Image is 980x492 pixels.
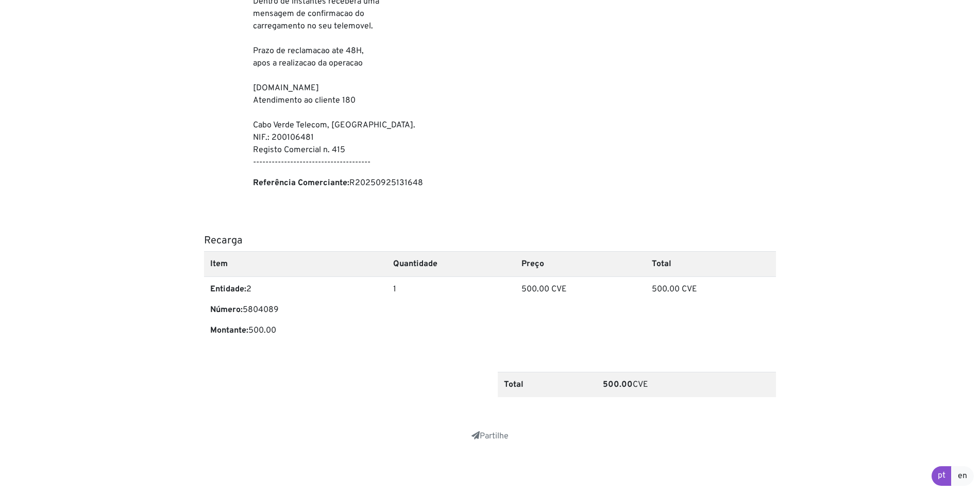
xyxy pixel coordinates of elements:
[932,466,952,486] a: pt
[951,466,974,486] a: en
[204,251,387,276] th: Item
[210,324,381,337] p: 500.00
[603,380,633,390] b: 500.00
[646,276,776,351] td: 500.00 CVE
[387,251,515,276] th: Quantidade
[210,284,246,294] b: Entidade:
[646,251,776,276] th: Total
[597,372,776,397] td: CVE
[253,178,349,188] b: Referência Comerciante:
[387,276,515,351] td: 1
[210,305,243,315] b: Número:
[210,283,381,296] p: 2
[498,372,597,397] th: Total
[515,251,646,276] th: Preço
[471,431,509,441] a: Partilhe
[210,325,248,336] b: Montante:
[515,276,646,351] td: 500.00 CVE
[210,304,381,316] p: 5804089
[253,177,482,189] p: R20250925131648
[204,235,776,247] h5: Recarga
